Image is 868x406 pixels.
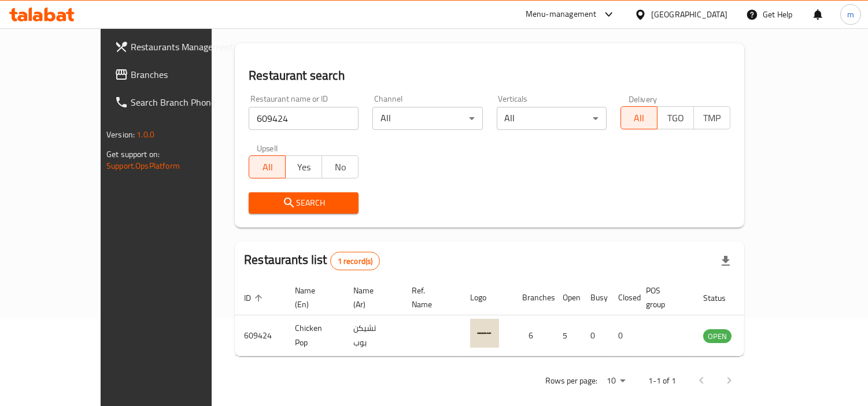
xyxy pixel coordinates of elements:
h2: Restaurant search [249,67,730,84]
td: 0 [609,315,637,356]
span: 1 record(s) [331,256,380,267]
button: TGO [657,106,694,129]
td: 5 [553,315,581,356]
span: ID [244,291,266,305]
td: Chicken Pop [286,315,344,356]
button: TMP [693,106,730,129]
span: POS group [646,284,680,311]
span: TMP [699,110,726,126]
a: Restaurants Management [105,33,246,61]
th: Branches [513,280,553,315]
div: Rows per page: [602,373,630,390]
a: Search Branch Phone [105,88,246,116]
span: TGO [662,110,689,126]
div: All [372,107,482,130]
button: No [322,155,359,178]
input: Search for restaurant name or ID.. [249,107,359,130]
th: Logo [461,280,513,315]
span: Get support on: [106,147,160,162]
span: Search [258,196,349,210]
div: All [497,107,607,130]
p: Rows per page: [545,374,597,388]
span: m [847,8,854,21]
button: Search [249,192,359,214]
td: 609424 [235,315,286,356]
td: 6 [513,315,553,356]
td: تشيكن بوب [344,315,402,356]
button: All [620,106,658,129]
div: OPEN [703,329,732,343]
h2: Restaurants list [244,251,380,270]
label: Upsell [257,144,278,152]
button: All [249,155,286,178]
td: 0 [581,315,609,356]
th: Busy [581,280,609,315]
label: Delivery [629,95,658,103]
button: Yes [285,155,322,178]
p: 1-1 of 1 [648,374,676,388]
th: Closed [609,280,637,315]
span: Status [703,291,741,305]
a: Branches [105,61,246,88]
span: No [327,159,354,176]
span: All [254,159,281,176]
span: Search Branch Phone [131,95,237,109]
span: Restaurants Management [131,40,237,54]
span: Version: [106,127,135,142]
table: enhanced table [235,280,795,356]
span: All [626,110,653,126]
div: [GEOGRAPHIC_DATA] [651,8,727,21]
span: Yes [290,159,317,176]
span: Name (En) [295,284,330,311]
span: 1.0.0 [136,127,154,142]
img: Chicken Pop [470,319,499,348]
span: Ref. Name [412,284,447,311]
span: Name (Ar) [353,284,389,311]
div: Total records count [330,252,381,270]
a: Support.OpsPlatform [106,158,180,173]
span: OPEN [703,330,732,343]
span: Branches [131,68,237,81]
div: Menu-management [526,8,597,21]
th: Open [553,280,581,315]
